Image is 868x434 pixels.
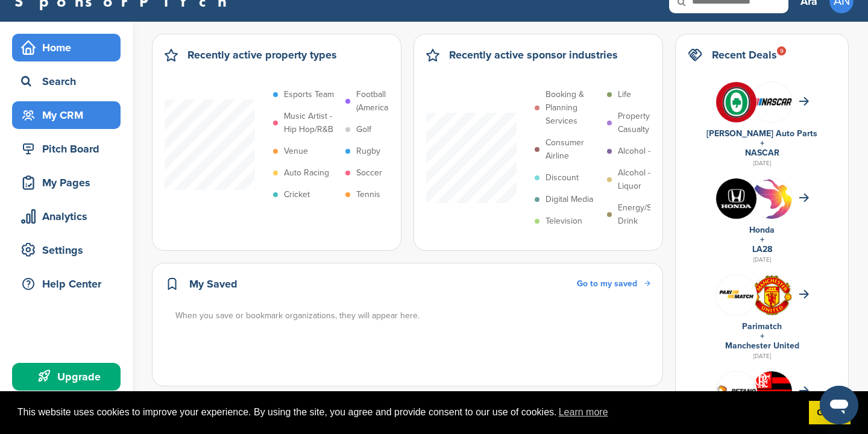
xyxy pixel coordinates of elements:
[716,178,756,219] img: Kln5su0v 400x400
[12,169,121,197] a: My Pages
[18,37,121,58] div: Home
[618,201,673,228] p: Energy/Sports Drink
[546,171,579,184] p: Discount
[706,128,817,139] a: [PERSON_NAME] Auto Parts
[752,244,772,254] a: LA28
[175,309,652,322] div: When you save or bookmark organizations, they will appear here.
[546,193,593,206] p: Digital Media
[745,148,779,158] a: NASCAR
[17,403,799,421] span: This website uses cookies to improve your experience. By using the site, you agree and provide co...
[18,104,121,126] div: My CRM
[725,341,799,351] a: Manchester United
[18,206,121,227] div: Analytics
[284,110,339,136] p: Music Artist - Hip Hop/R&B
[12,236,121,264] a: Settings
[618,145,671,158] p: Alcohol - Beer
[618,166,673,193] p: Alcohol - Liquor
[18,239,121,261] div: Settings
[809,401,851,425] a: dismiss cookie message
[777,46,786,55] div: 9
[18,172,121,193] div: My Pages
[12,101,121,129] a: My CRM
[18,366,121,388] div: Upgrade
[12,34,121,61] a: Home
[752,275,792,316] img: Open uri20141112 64162 1lb1st5?1415809441
[284,145,308,158] p: Venue
[557,403,610,421] a: learn more about cookies
[187,46,337,63] h2: Recently active property types
[618,88,631,101] p: Life
[18,273,121,295] div: Help Center
[449,46,618,63] h2: Recently active sponsor industries
[716,288,756,302] img: Screen shot 2018 07 10 at 12.33.29 pm
[356,145,380,158] p: Rugby
[577,277,650,291] a: Go to my saved
[546,136,601,163] p: Consumer Airline
[12,203,121,230] a: Analytics
[546,215,582,228] p: Television
[284,188,310,201] p: Cricket
[752,178,792,250] img: La 2028 olympics logo
[189,275,237,292] h2: My Saved
[18,138,121,160] div: Pitch Board
[356,166,382,180] p: Soccer
[12,363,121,391] a: Upgrade
[12,68,121,95] a: Search
[749,225,775,235] a: Honda
[356,188,380,201] p: Tennis
[356,88,412,115] p: Football (American)
[712,46,777,63] h2: Recent Deals
[752,371,792,421] img: Data?1415807839
[716,82,756,122] img: V7vhzcmg 400x400
[752,98,792,105] img: 7569886e 0a8b 4460 bc64 d028672dde70
[546,88,601,128] p: Booking & Planning Services
[820,386,858,424] iframe: Button to launch messaging window
[12,270,121,298] a: Help Center
[760,234,764,245] a: +
[760,138,764,148] a: +
[716,384,756,398] img: Betano
[688,351,836,362] div: [DATE]
[760,331,764,341] a: +
[688,254,836,265] div: [DATE]
[284,166,329,180] p: Auto Racing
[618,110,673,136] p: Property & Casualty
[688,158,836,169] div: [DATE]
[18,71,121,92] div: Search
[12,135,121,163] a: Pitch Board
[577,278,637,289] span: Go to my saved
[742,321,782,332] a: Parimatch
[356,123,371,136] p: Golf
[284,88,334,101] p: Esports Team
